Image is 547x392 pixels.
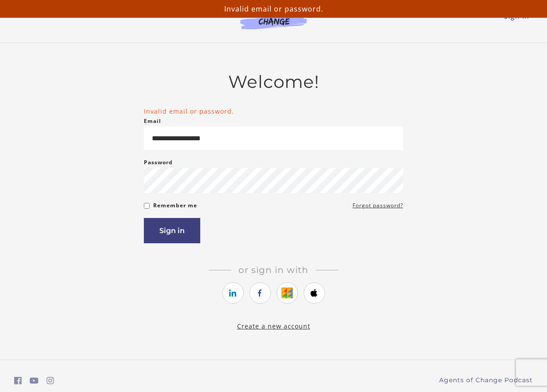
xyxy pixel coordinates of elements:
i: https://www.facebook.com/groups/aswbtestprep (Open in a new window) [14,376,22,385]
button: Sign in [144,218,200,243]
label: Remember me [153,200,197,211]
a: https://www.instagram.com/agentsofchangeprep/ (Open in a new window) [47,374,54,387]
a: https://www.youtube.com/c/AgentsofChangeTestPrepbyMeaganMitchell (Open in a new window) [30,374,39,387]
img: Agents of Change Logo [231,9,316,29]
a: Agents of Change Podcast [439,376,533,385]
label: Password [144,157,173,168]
i: https://www.instagram.com/agentsofchangeprep/ (Open in a new window) [47,376,54,385]
a: Forgot password? [353,200,403,211]
label: Email [144,116,161,127]
a: https://courses.thinkific.com/users/auth/facebook?ss%5Breferral%5D=&ss%5Buser_return_to%5D=&ss%5B... [250,282,271,304]
li: Invalid email or password. [144,107,403,116]
i: https://www.youtube.com/c/AgentsofChangeTestPrepbyMeaganMitchell (Open in a new window) [30,376,39,385]
a: Create a new account [237,322,310,330]
a: https://courses.thinkific.com/users/auth/apple?ss%5Breferral%5D=&ss%5Buser_return_to%5D=&ss%5Bvis... [304,282,325,304]
p: Invalid email or password. [4,4,543,14]
a: https://courses.thinkific.com/users/auth/google?ss%5Breferral%5D=&ss%5Buser_return_to%5D=&ss%5Bvi... [277,282,298,304]
h2: Welcome! [144,71,403,92]
a: https://www.facebook.com/groups/aswbtestprep (Open in a new window) [14,374,22,387]
a: https://courses.thinkific.com/users/auth/linkedin?ss%5Breferral%5D=&ss%5Buser_return_to%5D=&ss%5B... [222,282,244,304]
span: Or sign in with [231,265,316,275]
